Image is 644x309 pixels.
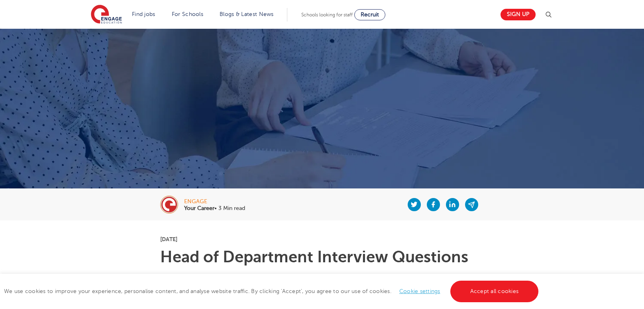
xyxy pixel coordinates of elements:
[4,288,540,294] span: We use cookies to improve your experience, personalise content, and analyse website traffic. By c...
[172,11,203,17] a: For Schools
[501,9,536,20] a: Sign up
[160,249,484,265] h1: Head of Department Interview Questions
[301,12,353,18] span: Schools looking for staff
[220,11,274,17] a: Blogs & Latest News
[354,9,385,20] a: Recruit
[184,205,214,211] b: Your Career
[184,206,245,211] p: • 3 Min read
[160,236,484,242] p: [DATE]
[91,5,122,25] img: Engage Education
[184,199,245,204] div: engage
[399,288,440,294] a: Cookie settings
[450,281,539,302] a: Accept all cookies
[361,12,379,18] span: Recruit
[132,11,155,17] a: Find jobs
